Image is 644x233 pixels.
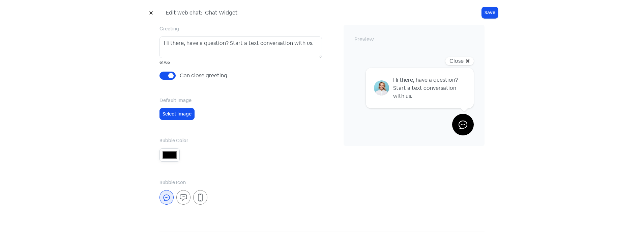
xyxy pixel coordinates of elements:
div: Hi there, have a question? Start a text conversation with us. [389,76,466,100]
span: ✖ [466,58,470,63]
button: Save [482,7,498,18]
button: Select Image [159,108,195,120]
label: Greeting [159,25,179,32]
small: 61/65 [159,59,170,66]
label: Can close greeting [180,72,227,80]
label: Bubble Icon [159,179,186,186]
label: Bubble Color [159,137,188,144]
div: Close [445,57,474,65]
span: Edit web chat: [166,9,202,17]
label: Default Image [159,97,192,104]
div: Preview [354,35,474,44]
